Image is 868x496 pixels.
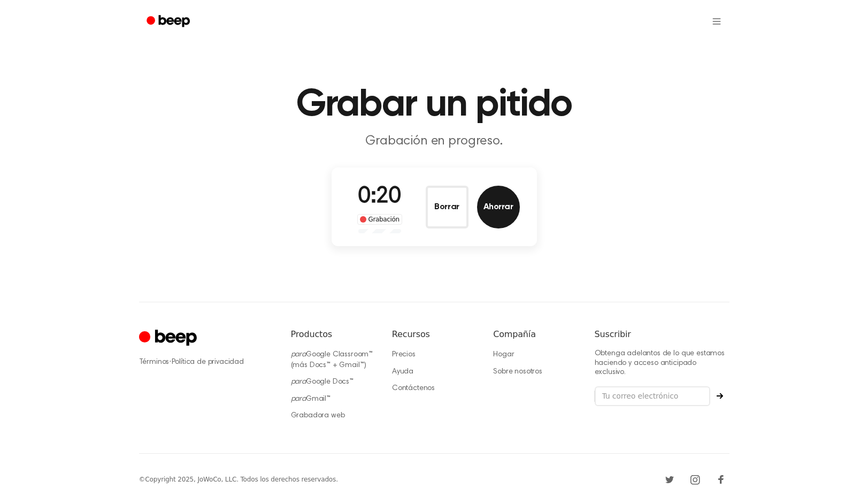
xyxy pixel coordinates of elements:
font: Gmail™ [306,395,331,403]
font: Google Docs™ [306,378,354,386]
input: Tu correo electrónico [595,386,710,407]
a: Facebook [712,471,729,488]
button: Suscribir [710,393,729,399]
a: Instagram [687,471,704,488]
font: para [291,395,306,403]
span: 0:20 [358,186,401,208]
a: Grabadora web [291,412,345,419]
button: Guardar grabación de audio [477,186,520,228]
font: Productos [291,329,332,339]
font: para [291,378,306,386]
a: Cruip [139,328,199,349]
a: Precios [392,351,416,358]
font: · [169,357,171,365]
a: Hogar [493,351,514,358]
font: Ahorrar [483,203,513,211]
font: Obtenga adelantos de lo que estamos haciendo y acceso anticipado exclusivo. [595,350,725,376]
a: paraGoogle Classroom™ (más Docs™ + Gmail™) [291,351,373,369]
font: Google Classroom™ (más Docs™ + Gmail™) [291,351,373,369]
font: Borrar [434,203,459,211]
a: Contáctenos [392,385,435,392]
a: Ayuda [392,368,413,376]
font: Grabar un pitido [296,86,572,124]
font: Copyright 2025, JoWoCo, LLC. Todos los derechos reservados. [145,476,337,483]
a: Política de privacidad [172,358,244,366]
font: © [139,476,145,483]
font: Grabación en progreso. [365,135,502,148]
a: Sobre nosotros [493,368,542,376]
a: Bip [139,11,199,32]
button: Eliminar grabación de audio [426,186,468,228]
a: paraGmail™ [291,395,331,403]
font: Compañía [493,329,536,339]
font: Recursos [392,329,430,339]
font: Suscribir [595,329,631,339]
a: paraGoogle Docs™ [291,378,354,386]
font: Grabación [368,216,400,223]
button: Abrir menú [704,9,729,34]
a: Términos [139,358,170,366]
font: para [291,351,306,358]
a: Gorjeo [661,471,678,488]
